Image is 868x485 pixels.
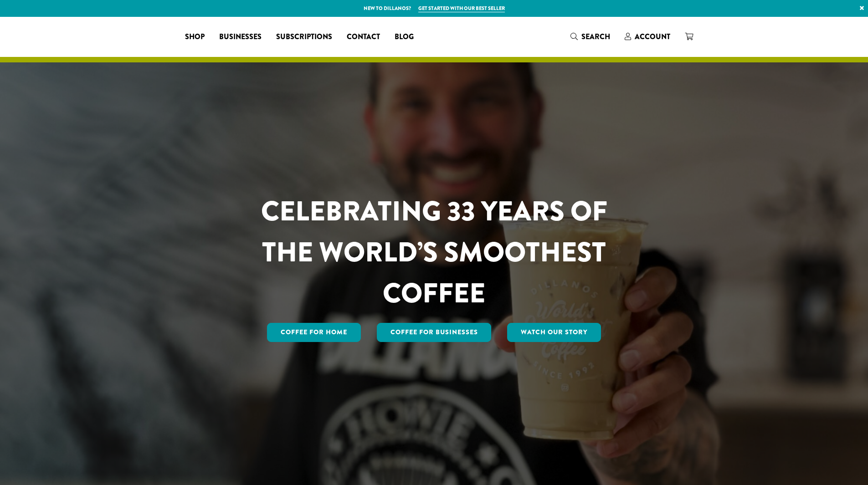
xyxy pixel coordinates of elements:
span: Businesses [219,31,262,43]
span: Account [635,31,670,42]
span: Contact [347,31,380,43]
a: Search [563,29,617,44]
span: Shop [185,31,205,43]
a: Coffee For Businesses [377,323,492,342]
a: Watch Our Story [507,323,601,342]
h1: CELEBRATING 33 YEARS OF THE WORLD’S SMOOTHEST COFFEE [234,191,634,314]
a: Shop [178,30,212,44]
span: Search [581,31,610,42]
a: Get started with our best seller [418,5,505,12]
span: Subscriptions [276,31,332,43]
span: Blog [395,31,414,43]
a: Coffee for Home [267,323,361,342]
